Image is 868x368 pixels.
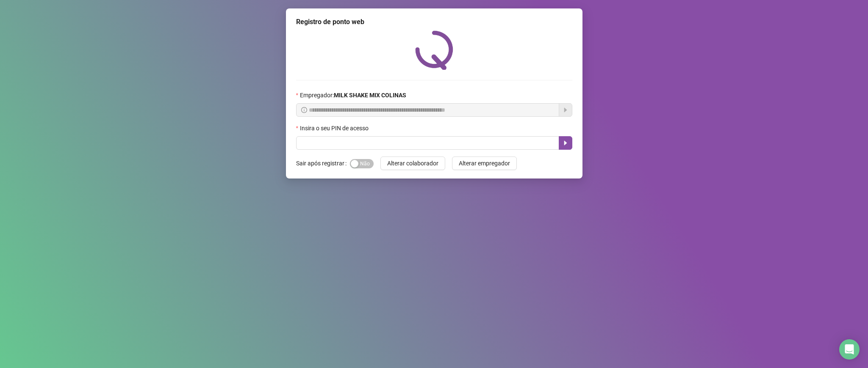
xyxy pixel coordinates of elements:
label: Sair após registrar [296,157,350,170]
span: info-circle [301,107,307,113]
strong: MILK SHAKE MIX COLINAS [334,92,406,99]
img: QRPoint [415,30,453,70]
div: Open Intercom Messenger [839,339,860,360]
label: Insira o seu PIN de acesso [296,124,374,133]
span: Empregador : [300,91,406,100]
button: Alterar colaborador [380,157,445,170]
span: caret-right [562,140,569,146]
span: Alterar colaborador [387,159,438,168]
div: Registro de ponto web [296,17,572,27]
button: Alterar empregador [452,157,517,170]
span: Alterar empregador [459,159,510,168]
